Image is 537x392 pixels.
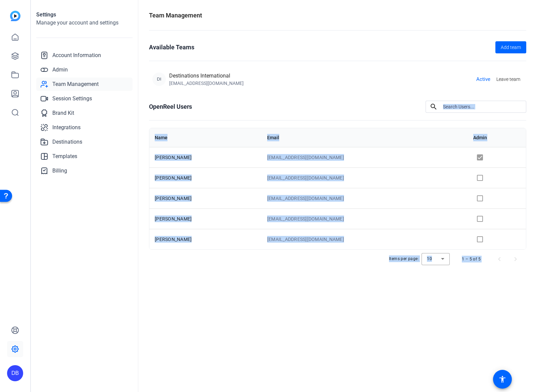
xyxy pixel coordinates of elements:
th: Name [149,128,262,147]
td: [EMAIL_ADDRESS][DOMAIN_NAME] [262,167,468,188]
span: Active [476,76,490,83]
span: Leave team [496,76,520,83]
a: Templates [36,150,133,163]
a: Brand Kit [36,106,133,120]
span: [PERSON_NAME] [155,216,192,222]
a: Billing [36,164,133,178]
span: [PERSON_NAME] [155,155,192,160]
h2: Manage your account and settings [36,19,133,27]
span: Integrations [52,124,81,132]
td: [EMAIL_ADDRESS][DOMAIN_NAME] [262,208,468,229]
span: Brand Kit [52,109,74,117]
mat-icon: accessibility [498,375,506,383]
span: [PERSON_NAME] [155,175,192,181]
h1: Settings [36,11,133,19]
span: Destinations [52,138,82,146]
a: Destinations [36,135,133,149]
span: Add team [501,44,521,51]
button: Add team [495,41,526,53]
a: Account Information [36,49,133,62]
img: blue-gradient.svg [10,11,20,21]
a: Team Management [36,78,133,91]
button: Previous page [491,251,507,267]
span: Team Management [52,80,99,88]
mat-icon: search [426,103,442,111]
span: Session Settings [52,95,92,103]
td: [EMAIL_ADDRESS][DOMAIN_NAME] [262,147,468,167]
span: Templates [52,152,77,160]
a: Session Settings [36,92,133,105]
a: Admin [36,63,133,77]
span: Billing [52,167,67,175]
div: Destinations International [169,72,244,80]
button: Next page [507,251,524,267]
span: [PERSON_NAME] [155,196,192,201]
input: Search Users... [443,103,521,111]
span: Admin [52,66,68,74]
div: DB [7,365,23,381]
button: Leave team [494,73,523,85]
h1: Team Management [149,11,202,20]
a: Integrations [36,121,133,134]
span: [PERSON_NAME] [155,237,192,242]
h1: Available Teams [149,43,194,52]
th: Email [262,128,468,147]
td: [EMAIL_ADDRESS][DOMAIN_NAME] [262,188,468,208]
span: Account Information [52,51,101,59]
td: [EMAIL_ADDRESS][DOMAIN_NAME] [262,229,468,249]
div: Items per page: [389,255,419,262]
th: Admin [468,128,526,147]
h1: OpenReel Users [149,102,192,111]
div: [EMAIL_ADDRESS][DOMAIN_NAME] [169,80,244,87]
div: 1 – 5 of 5 [462,256,481,262]
div: DI [152,72,166,86]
